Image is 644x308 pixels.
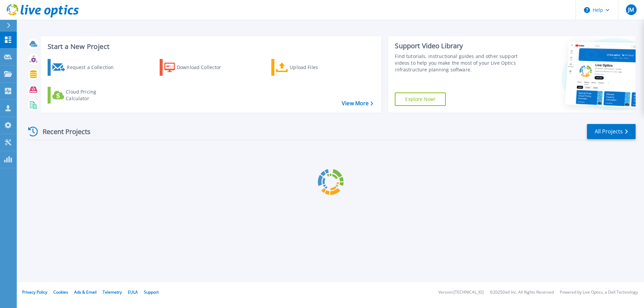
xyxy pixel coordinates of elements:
a: Telemetry [103,289,122,295]
a: Ads & Email [74,289,97,295]
div: Support Video Library [395,42,521,50]
li: Powered by Live Optics, a Dell Technology [560,290,638,295]
a: Support [144,289,159,295]
div: Cloud Pricing Calculator [66,88,119,102]
a: Download Collector [160,59,234,76]
li: Version: [TECHNICAL_ID] [438,290,484,295]
div: Request a Collection [67,61,120,74]
li: © 2025 Dell Inc. All Rights Reserved [490,290,554,295]
a: Cloud Pricing Calculator [48,87,122,104]
div: Upload Files [290,61,343,74]
a: View More [342,100,373,107]
a: Cookies [53,289,68,295]
a: EULA [128,289,138,295]
div: Recent Projects [26,123,100,140]
h3: Start a New Project [48,43,373,50]
div: Download Collector [177,61,230,74]
a: Privacy Policy [22,289,47,295]
a: Request a Collection [48,59,122,76]
div: Find tutorials, instructional guides and other support videos to help you make the most of your L... [395,53,521,73]
a: All Projects [587,124,636,139]
a: Explore Now! [395,93,446,106]
span: JM [628,7,634,12]
a: Upload Files [271,59,346,76]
